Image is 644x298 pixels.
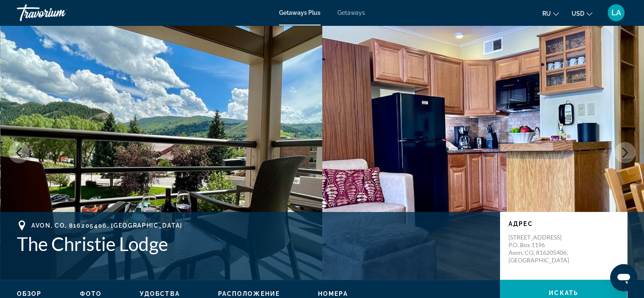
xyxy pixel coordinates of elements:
button: Удобства [140,290,180,298]
button: Next image [614,142,636,163]
span: искать [549,290,578,296]
iframe: Button to launch messaging window [610,264,637,291]
button: Обзор [17,290,42,298]
h1: The Christie Lodge [17,233,492,255]
span: Фото [80,290,102,297]
span: Номера [318,290,348,297]
button: Previous image [8,142,30,163]
button: Номера [318,290,348,298]
button: Расположение [218,290,280,298]
span: LA [611,8,621,17]
button: Фото [80,290,102,298]
span: ru [542,10,551,17]
a: Getaways Plus [279,9,321,16]
span: Обзор [17,290,42,297]
p: Адрес [509,220,619,227]
span: Avon, CO, 816205406, [GEOGRAPHIC_DATA] [31,222,182,229]
a: Travorium [17,2,102,24]
span: Расположение [218,290,280,297]
button: User Menu [605,4,627,22]
p: [STREET_ADDRESS] P.O. Box 1196 Avon, CO, 816205406, [GEOGRAPHIC_DATA] [509,234,576,264]
a: Getaways [337,9,365,16]
button: Change language [542,7,559,19]
span: USD [572,10,584,17]
span: Удобства [140,290,180,297]
button: Change currency [572,7,592,19]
